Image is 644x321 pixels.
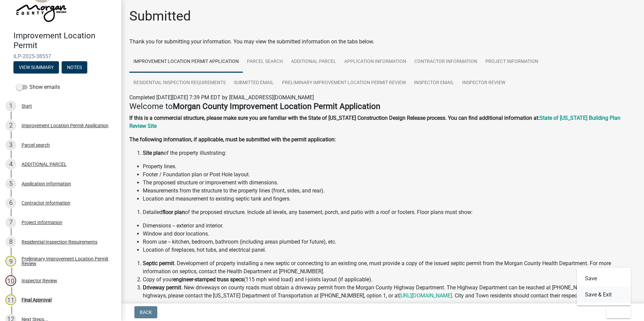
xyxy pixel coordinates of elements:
[22,297,52,302] div: Final Approval
[143,187,636,195] li: Measurements from the structure to the property lines (front, sides, and rear).
[143,150,164,156] strong: Site plan
[143,300,636,308] li: A copy of your recorded for the property.
[5,256,16,266] div: 9
[5,120,16,131] div: 2
[340,51,410,73] a: Application Information
[13,65,59,70] wm-modal-confirm: Summary
[129,115,620,129] a: State of [US_STATE] Building Plan Review Site
[143,222,636,230] li: Dimensions -- exterior and interior.
[577,287,631,303] button: Save & Exit
[243,51,287,73] a: Parcel search
[230,72,278,94] a: Submitted Email
[143,238,636,246] li: Room use -- kitchen, bedroom, bathroom (including areas plumbed for future), etc.
[5,159,16,170] div: 4
[129,51,243,73] a: Improvement Location Permit Application
[143,260,174,266] strong: Septic permit
[287,51,340,73] a: ADDITIONAL PARCEL
[5,178,16,189] div: 5
[143,284,181,291] strong: Driveway permit
[16,83,60,91] label: Show emails
[62,65,87,70] wm-modal-confirm: Notes
[22,201,70,205] div: Contractor Information
[5,140,16,150] div: 3
[22,143,50,147] div: Parcel search
[162,209,185,215] strong: floor plan
[13,53,108,60] span: ILP-2025-38557
[173,102,380,111] strong: Morgan County Improvement Location Permit Application
[458,72,509,94] a: Inspector Review
[143,276,636,284] li: Copy of your (115 mph wind load) and I-joists layout (if applicable).
[129,136,336,143] strong: The following information, if applicable, must be submitted with the permit application:
[410,72,458,94] a: Inspector Email
[143,149,636,157] li: of the property illustrating:
[143,171,636,179] li: Footer / Foundation plan or Post Hole layout.
[129,38,636,46] div: Thank you for submitting your information. You may view the submitted information on the tabs below.
[22,123,108,128] div: Improvement Location Permit Application
[134,306,157,318] button: Back
[399,292,452,299] a: [URL][DOMAIN_NAME]
[278,72,410,94] a: Preliminary Improvement Location Permit Review
[5,101,16,111] div: 1
[481,51,542,73] a: Project Information
[143,230,636,238] li: Window and door locations.
[143,179,636,187] li: The proposed structure or improvement with dimensions.
[22,104,32,108] div: Start
[143,259,636,276] li: . Development of property installing a new septic or connecting to an existing one, must provide ...
[22,220,62,225] div: Project Information
[612,310,621,315] span: Exit
[606,306,631,318] button: Exit
[143,246,636,254] li: Location of fireplaces, hot tubs, and electrical panel.
[140,310,152,315] span: Back
[5,198,16,208] div: 6
[410,51,481,73] a: Contractor Information
[143,208,636,216] li: Detailed of the proposed structure. Include all levels, any basement, porch, and patio with a roo...
[143,284,636,300] li: . New driveways on county roads must obtain a driveway permit from the Morgan County Highway Depa...
[577,268,631,306] div: Exit
[143,163,636,171] li: Property lines.
[62,61,87,73] button: Notes
[129,72,230,94] a: Residential Inspection Requirements
[13,61,59,73] button: View Summary
[129,8,191,24] h1: Submitted
[577,271,631,287] button: Save
[22,181,71,186] div: Application Information
[22,240,97,244] div: Residential Inspection Requirements
[129,102,636,111] h4: Welcome to
[129,94,314,101] span: Completed [DATE][DATE] 7:39 PM EDT by [EMAIL_ADDRESS][DOMAIN_NAME]
[5,275,16,286] div: 10
[5,294,16,305] div: 11
[22,256,110,266] div: Preliminary Improvement Location Permit Review
[22,278,57,283] div: Inspector Review
[5,237,16,247] div: 8
[173,276,244,283] strong: engineer-stamped truss specs
[13,31,116,50] h4: Improvement Location Permit
[143,195,636,203] li: Location and measurement to existing septic tank and fingers.
[129,115,540,121] strong: If this is a commercial structure, please make sure you are familiar with the State of [US_STATE]...
[199,300,264,307] strong: quit claim or warranty deed
[5,217,16,228] div: 7
[22,162,67,167] div: ADDITIONAL PARCEL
